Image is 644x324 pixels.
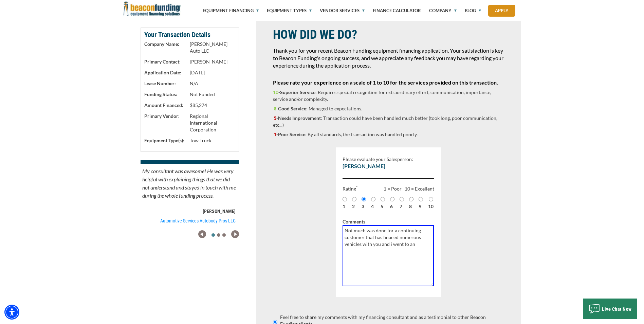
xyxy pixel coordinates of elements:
[273,47,503,69] span: Thank you for your recent Beacon Funding equipment financing application. Your satisfaction is ke...
[343,163,385,169] span: [PERSON_NAME]
[336,179,357,192] span: Rating
[190,59,227,65] span: [PERSON_NAME]
[144,70,181,75] span: Application Date:
[190,70,205,75] span: [DATE]
[419,203,421,210] label: 9
[273,105,504,112] p: - : Managed to expectations.
[400,203,402,210] label: 7
[144,31,235,38] p: Your Transaction Details
[273,89,504,103] p: - : Requires special recognition for extraordinary effort, communication, importance, service and...
[190,41,227,54] span: [PERSON_NAME] Auto LLC
[280,89,315,95] strong: Superior Service
[362,203,364,210] label: 3
[144,59,181,65] span: Primary Contact:
[4,305,19,320] div: Accessibility Menu
[343,225,434,286] textarea: Please explain the reason for the rating that was given.
[231,230,239,238] img: Right Navigator
[602,306,632,312] span: Live Chat Now
[190,113,217,132] span: Regional International Corporation
[144,113,180,119] span: Primary Vendor:
[390,203,393,210] label: 6
[371,203,374,210] label: 4
[488,5,515,17] a: Apply
[336,212,372,231] span: Comments
[210,232,216,238] a: Open this option
[124,1,181,16] img: Beacon Funding Corporation
[278,106,306,111] strong: Good Service
[190,91,215,97] span: Not Funded
[273,89,278,95] span: 10
[141,217,239,224] a: Automotive Services Autobody Pros LLC
[384,179,441,192] span: 1 = Poor 10 = Excellent
[381,203,383,210] label: 5
[231,231,239,236] a: next
[274,132,276,137] span: 1
[343,147,438,170] p: Please evaluate your Salesperson:
[144,80,176,86] span: Lease Number:
[190,102,207,108] span: $85,274
[583,299,637,319] button: Live Chat Now
[409,203,412,210] label: 8
[198,231,206,236] a: previous
[278,115,321,121] strong: Needs Improvement
[273,28,504,42] p: HOW DID WE DO?
[273,115,504,128] p: - : Transaction could have been handled much better (took long, poor communication, etc...)
[221,232,227,238] a: Open this option
[144,91,177,97] span: Funding Status:
[352,203,355,210] label: 2
[428,203,434,210] label: 10
[190,138,211,143] span: Tow Truck
[203,209,236,214] b: [PERSON_NAME]
[273,131,504,138] p: - : By all standards, the transaction was handled poorly.
[278,131,305,137] strong: Poor Service
[124,5,181,11] a: Beacon Funding Corporation
[144,102,183,108] span: Amount Financed:
[144,138,184,143] span: Equipment Type(s):
[273,79,498,86] span: Please rate your experience on a scale of 1 to 10 for the services provided on this transaction.
[141,167,239,208] div: My consultant was awesome! He was very helpful with explaining things that we did not understand ...
[198,230,206,238] img: Left Navigator
[343,203,345,210] label: 1
[144,41,179,47] span: Company Name:
[190,80,198,86] span: N/A
[216,232,221,238] a: Open this option
[274,106,276,111] span: 8
[274,115,276,121] span: 5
